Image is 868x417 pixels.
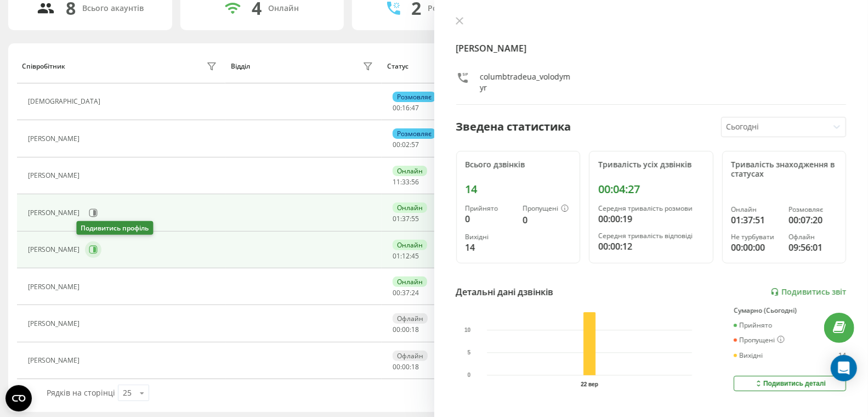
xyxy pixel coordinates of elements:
div: Статус [387,63,409,70]
div: 00:04:27 [598,183,704,196]
div: 00:00:00 [731,241,780,254]
div: [PERSON_NAME] [28,172,82,179]
span: 01 [393,214,400,223]
span: 56 [411,177,419,187]
div: Розмовляють [428,4,481,13]
div: Не турбувати [731,233,780,241]
div: 09:56:01 [788,241,837,254]
div: Онлайн [268,4,299,13]
div: : : [393,141,419,149]
span: 11 [393,177,400,187]
div: Онлайн [393,202,427,213]
span: 02 [402,140,410,149]
div: 00:07:20 [788,213,837,227]
div: : : [393,363,419,371]
span: 12 [402,251,410,261]
div: Середня тривалість відповіді [598,232,704,240]
div: Сумарно (Сьогодні) [734,307,846,314]
div: 14 [466,241,514,254]
span: 55 [411,214,419,223]
div: Розмовляє [393,92,436,102]
span: 00 [393,288,400,297]
div: Середня тривалість розмови [598,205,704,212]
div: Розмовляє [393,128,436,139]
div: : : [393,178,419,186]
div: [PERSON_NAME] [28,209,82,217]
div: columbtradeua_volodymyr [480,71,572,93]
span: 57 [411,140,419,149]
div: Прийнято [466,205,514,212]
div: Прийнято [734,322,772,329]
div: 00:00:19 [598,212,704,226]
span: 37 [402,288,410,297]
span: 00 [393,140,400,149]
a: Подивитись звіт [770,288,846,297]
div: : : [393,252,419,260]
span: 01 [393,251,400,261]
div: Онлайн [393,277,427,287]
span: 00 [393,325,400,334]
div: 14 [466,183,571,196]
h4: [PERSON_NAME] [456,42,847,55]
div: Пропущені [734,336,785,345]
div: [DEMOGRAPHIC_DATA] [28,98,103,105]
div: 01:37:51 [731,213,780,227]
div: Подивитись деталі [754,379,826,388]
div: [PERSON_NAME] [28,135,82,143]
text: 22 вер [581,381,598,387]
div: 0 [466,212,514,226]
span: 18 [411,362,419,371]
div: Офлайн [393,313,428,324]
div: 00:00:12 [598,240,704,253]
text: 5 [467,350,470,356]
div: 0 [523,213,571,227]
span: 18 [411,325,419,334]
div: Онлайн [393,240,427,250]
div: [PERSON_NAME] [28,357,82,364]
div: Вихідні [466,233,514,241]
span: 45 [411,251,419,261]
div: Зведена статистика [456,119,571,135]
text: 10 [464,327,471,333]
div: Співробітник [22,63,65,70]
div: : : [393,289,419,297]
div: Відділ [231,63,250,70]
span: 00 [402,325,410,334]
div: Онлайн [731,206,780,213]
span: 16 [402,103,410,112]
span: Рядків на сторінці [47,387,115,398]
span: 33 [402,177,410,187]
div: [PERSON_NAME] [28,283,82,291]
div: [PERSON_NAME] [28,320,82,328]
div: : : [393,326,419,334]
div: Тривалість знаходження в статусах [731,160,837,179]
div: Пропущені [523,205,571,213]
div: Розмовляє [788,206,837,213]
div: : : [393,215,419,223]
text: 0 [467,373,470,379]
button: Open CMP widget [5,385,32,412]
div: Онлайн [393,166,427,176]
span: 00 [393,362,400,371]
div: Всього акаунтів [82,4,144,13]
span: 37 [402,214,410,223]
div: Тривалість усіх дзвінків [598,160,704,170]
div: Офлайн [788,233,837,241]
div: 14 [838,352,846,359]
div: [PERSON_NAME] [28,246,82,253]
span: 00 [402,362,410,371]
div: 25 [123,387,132,398]
div: Open Intercom Messenger [831,355,857,381]
div: Детальні дані дзвінків [456,285,554,298]
div: Офлайн [393,351,428,361]
div: Всього дзвінків [466,160,571,170]
div: Подивитись профіль [76,221,153,235]
div: : : [393,104,419,112]
span: 24 [411,288,419,297]
button: Подивитись деталі [734,376,846,391]
div: Вихідні [734,352,763,359]
span: 00 [393,103,400,112]
span: 47 [411,103,419,112]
